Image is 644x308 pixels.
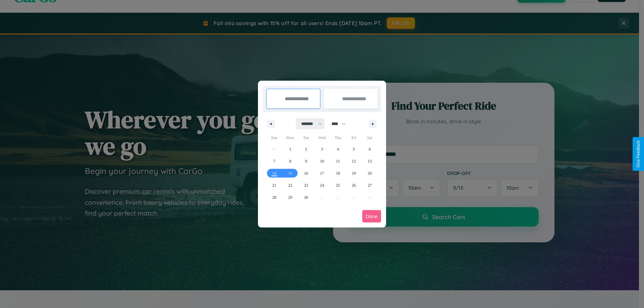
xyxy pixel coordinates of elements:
span: 20 [368,167,372,179]
span: 17 [320,167,324,179]
span: 24 [320,179,324,191]
button: 11 [330,155,346,167]
span: Thu [330,132,346,143]
button: 10 [314,155,330,167]
span: 23 [304,179,308,191]
span: Fri [346,132,362,143]
span: 27 [368,179,372,191]
span: 6 [369,143,371,155]
span: 8 [289,155,291,167]
button: 24 [314,179,330,191]
button: 25 [330,179,346,191]
span: Sun [266,132,282,143]
button: 19 [346,167,362,179]
button: 22 [282,179,298,191]
button: 12 [346,155,362,167]
span: Wed [314,132,330,143]
button: 29 [282,191,298,203]
span: 5 [353,143,355,155]
button: 27 [362,179,378,191]
span: 29 [288,191,292,203]
button: 28 [266,191,282,203]
span: 10 [320,155,324,167]
span: 26 [352,179,356,191]
span: 30 [304,191,308,203]
span: Sat [362,132,378,143]
button: 13 [362,155,378,167]
span: 7 [273,155,275,167]
button: 8 [282,155,298,167]
button: 9 [298,155,314,167]
button: 7 [266,155,282,167]
span: 2 [305,143,307,155]
span: 4 [337,143,339,155]
button: 5 [346,143,362,155]
button: 14 [266,167,282,179]
span: 21 [272,179,276,191]
button: 1 [282,143,298,155]
button: 26 [346,179,362,191]
button: 4 [330,143,346,155]
button: 17 [314,167,330,179]
div: Give Feedback [636,140,641,168]
button: 16 [298,167,314,179]
button: Done [362,210,381,223]
span: 18 [336,167,340,179]
button: 20 [362,167,378,179]
span: Mon [282,132,298,143]
span: 15 [288,167,292,179]
span: 1 [289,143,291,155]
button: 21 [266,179,282,191]
span: 3 [321,143,323,155]
span: 19 [352,167,356,179]
button: 2 [298,143,314,155]
span: 28 [272,191,276,203]
span: 12 [352,155,356,167]
span: 13 [368,155,372,167]
button: 6 [362,143,378,155]
button: 15 [282,167,298,179]
span: Tue [298,132,314,143]
span: 16 [304,167,308,179]
button: 3 [314,143,330,155]
span: 14 [272,167,276,179]
span: 11 [336,155,340,167]
button: 23 [298,179,314,191]
button: 18 [330,167,346,179]
span: 25 [336,179,340,191]
button: 30 [298,191,314,203]
span: 22 [288,179,292,191]
span: 9 [305,155,307,167]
